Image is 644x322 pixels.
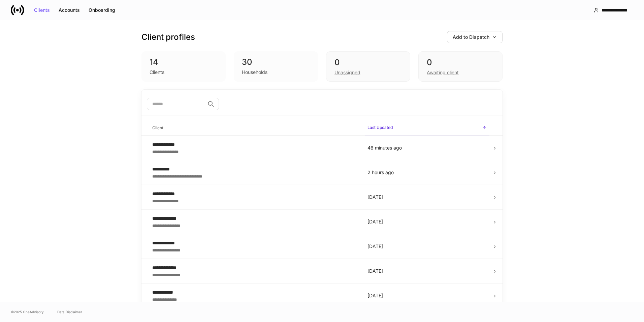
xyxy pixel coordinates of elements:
[334,57,402,68] div: 0
[150,121,359,135] span: Client
[367,124,393,131] h6: Last Updated
[326,51,410,82] div: 0Unassigned
[367,268,487,274] p: [DATE]
[242,57,310,68] div: 30
[367,194,487,200] p: [DATE]
[150,69,164,76] div: Clients
[367,218,487,225] p: [DATE]
[427,57,494,68] div: 0
[242,69,267,76] div: Households
[84,5,120,16] button: Onboarding
[34,8,50,12] div: Clients
[427,69,459,76] div: Awaiting client
[11,309,44,315] span: © 2025 OneAdvisory
[150,57,218,68] div: 14
[365,121,489,135] span: Last Updated
[30,5,54,16] button: Clients
[367,292,487,299] p: [DATE]
[418,51,503,82] div: 0Awaiting client
[54,5,84,16] button: Accounts
[447,31,503,43] button: Add to Dispatch
[367,243,487,250] p: [DATE]
[89,8,115,12] div: Onboarding
[367,169,487,176] p: 2 hours ago
[334,69,360,76] div: Unassigned
[57,309,82,315] a: Data Disclaimer
[59,8,80,12] div: Accounts
[453,35,497,39] div: Add to Dispatch
[152,125,163,131] h6: Client
[141,32,195,43] h3: Client profiles
[367,144,487,151] p: 46 minutes ago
